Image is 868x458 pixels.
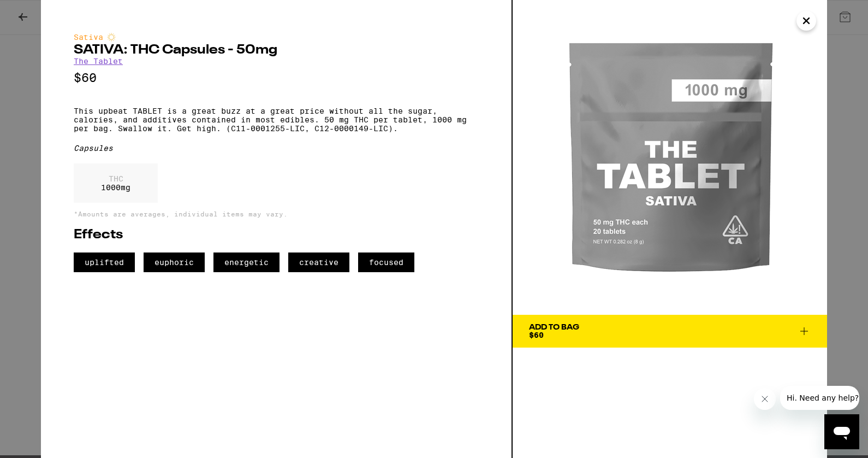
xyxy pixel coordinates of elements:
[74,144,479,152] div: Capsules
[144,253,205,272] span: euphoric
[529,331,544,339] span: $60
[74,253,135,272] span: uplifted
[74,44,479,57] h2: SATIVA: THC Capsules - 50mg
[824,414,859,449] iframe: Button to launch messaging window
[780,386,859,410] iframe: Message from company
[74,57,123,66] a: The Tablet
[74,163,158,203] div: 1000 mg
[74,107,479,133] p: This upbeat TABLET is a great buzz at a great price without all the sugar, calories, and additive...
[101,174,130,183] p: THC
[74,33,479,42] div: Sativa
[74,228,479,242] h2: Effects
[107,33,116,42] img: sativaColor.svg
[74,71,479,85] p: $60
[74,210,479,218] p: *Amounts are averages, individual items may vary.
[358,253,414,272] span: focused
[796,11,816,31] button: Close
[213,253,280,272] span: energetic
[288,253,349,272] span: creative
[754,388,776,410] iframe: Close message
[529,324,579,331] div: Add To Bag
[513,315,827,348] button: Add To Bag$60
